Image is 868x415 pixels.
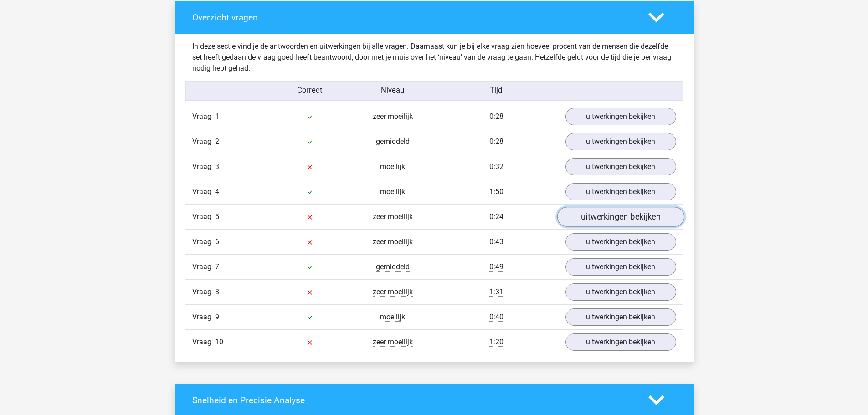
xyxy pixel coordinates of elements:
[489,287,503,297] span: 1:31
[565,158,676,175] a: uitwerkingen bekijken
[192,161,215,172] span: Vraag
[557,207,684,227] a: uitwerkingen bekijken
[215,162,219,171] span: 3
[192,287,215,297] span: Vraag
[215,237,219,246] span: 6
[373,287,413,297] span: zeer moeilijk
[376,137,410,146] span: gemiddeld
[565,283,676,301] a: uitwerkingen bekijken
[192,261,215,272] span: Vraag
[192,312,215,323] span: Vraag
[489,137,503,146] span: 0:28
[192,111,215,122] span: Vraag
[215,262,219,271] span: 7
[565,108,676,125] a: uitwerkingen bekijken
[215,313,219,321] span: 9
[351,85,434,97] div: Niveau
[489,187,503,196] span: 1:50
[192,12,635,23] h4: Overzicht vragen
[489,237,503,246] span: 0:43
[373,112,413,121] span: zeer moeilijk
[373,338,413,347] span: zeer moeilijk
[192,136,215,147] span: Vraag
[565,258,676,276] a: uitwerkingen bekijken
[489,338,503,347] span: 1:20
[192,211,215,222] span: Vraag
[434,85,558,97] div: Tijd
[373,212,413,221] span: zeer moeilijk
[192,236,215,247] span: Vraag
[215,187,219,196] span: 4
[565,333,676,351] a: uitwerkingen bekijken
[215,212,219,221] span: 5
[565,308,676,326] a: uitwerkingen bekijken
[380,313,405,322] span: moeilijk
[380,187,405,196] span: moeilijk
[380,162,405,171] span: moeilijk
[192,395,635,405] h4: Snelheid en Precisie Analyse
[268,85,351,97] div: Correct
[489,112,503,121] span: 0:28
[565,233,676,251] a: uitwerkingen bekijken
[215,338,223,346] span: 10
[192,337,215,348] span: Vraag
[192,186,215,197] span: Vraag
[489,212,503,221] span: 0:24
[489,162,503,171] span: 0:32
[215,137,219,146] span: 2
[185,41,683,74] div: In deze sectie vind je de antwoorden en uitwerkingen bij alle vragen. Daarnaast kun je bij elke v...
[489,313,503,322] span: 0:40
[565,183,676,200] a: uitwerkingen bekijken
[376,262,410,272] span: gemiddeld
[215,287,219,296] span: 8
[565,133,676,150] a: uitwerkingen bekijken
[373,237,413,246] span: zeer moeilijk
[215,112,219,121] span: 1
[489,262,503,272] span: 0:49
